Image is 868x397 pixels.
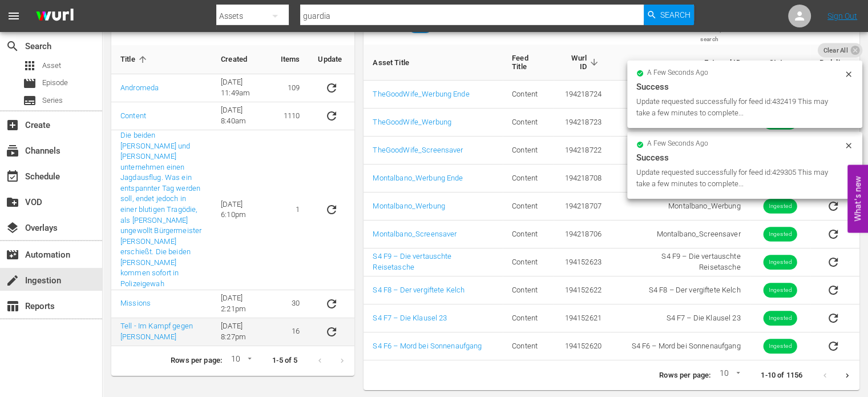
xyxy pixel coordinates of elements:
[373,202,445,210] a: Montalbano_Werbung
[42,77,68,89] span: Episode
[636,167,841,190] div: Update requested successfully for feed id:429305 This may take a few minutes to complete...
[763,202,797,211] span: Ingested
[659,370,710,381] p: Rows per page:
[847,165,868,232] button: Open Feedback Widget
[7,9,21,23] span: menu
[503,220,554,248] td: Content
[227,352,254,370] div: 10
[212,74,272,102] td: [DATE] 11:49am
[373,90,469,98] a: TheGoodWife_Werbung Ende
[647,139,708,149] span: a few seconds ago
[23,59,37,73] span: Asset
[272,290,309,318] td: 30
[221,54,262,65] span: Created
[763,230,797,239] span: Ingested
[763,314,797,323] span: Ingested
[554,304,611,332] td: 194152621
[503,165,554,193] td: Content
[611,332,750,360] td: S4 F6 – Mord bei Sonnenaufgang
[212,318,272,346] td: [DATE] 8:27pm
[636,151,853,165] div: Success
[503,276,554,304] td: Content
[373,146,463,154] a: TheGoodWife_Screensaver
[554,137,611,165] td: 194218722
[272,355,297,366] p: 1-5 of 5
[554,193,611,220] td: 194218707
[6,221,19,235] span: Overlays
[554,332,611,360] td: 194152620
[611,81,750,109] td: TheGoodWife_Werbung Ende
[554,248,611,276] td: 194152623
[120,322,193,341] a: Tell - Im Kampf gegen [PERSON_NAME]
[373,118,451,126] a: TheGoodWife_Werbung
[272,102,309,130] td: 1110
[42,60,61,71] span: Asset
[611,137,750,165] td: TheGoodWife_Screensaver
[373,57,424,67] span: Asset Title
[715,367,742,384] div: 10
[503,304,554,332] td: Content
[27,3,82,30] img: ans4CAIJ8jUAAAAAAAAAAAAAAAAAAAAAAAAgQb4GAAAAAAAAAAAAAAAAAAAAAAAAJMjXAAAAAAAAAAAAAAAAAAAAAAAAgAT5G...
[171,355,222,366] p: Rows per page:
[503,109,554,137] td: Content
[554,276,611,304] td: 194152622
[503,248,554,276] td: Content
[563,54,601,71] span: Wurl ID
[6,118,19,132] span: Create
[23,94,37,107] span: Series
[503,332,554,360] td: Content
[611,165,750,193] td: Montalbano_Werbung Ende
[763,342,797,351] span: Ingested
[763,258,797,267] span: Ingested
[647,69,708,78] span: a few seconds ago
[6,144,19,158] span: Channels
[120,299,151,307] a: Missions
[503,137,554,165] td: Content
[6,274,19,287] span: Ingestion
[373,314,447,322] a: S4 F7 – Die Klausel 23
[120,83,159,92] a: Andromeda
[660,5,691,25] span: Search
[212,130,272,290] td: [DATE] 6:10pm
[373,342,482,350] a: S4 F6 – Mord bei Sonnenaufgang
[611,304,750,332] td: S4 F7 – Die Klausel 23
[212,102,272,130] td: [DATE] 8:40am
[272,74,309,102] td: 109
[611,45,750,81] th: External ID
[554,220,611,248] td: 194218706
[272,45,309,74] th: Items
[700,25,859,44] p: Please provide at least three characters and hit Enter to search
[6,195,19,209] span: VOD
[611,220,750,248] td: Montalbano_Screensaver
[503,45,554,81] th: Feed Title
[611,248,750,276] td: S4 F9 – Die vertauschte Reisetasche
[554,165,611,193] td: 194218708
[272,318,309,346] td: 16
[644,5,694,25] button: Search
[120,111,146,120] a: Content
[611,276,750,304] td: S4 F8 – Der vergiftete Kelch
[6,248,19,262] span: Automation
[6,299,19,313] span: Reports
[761,370,802,381] p: 1-10 of 1156
[611,109,750,137] td: TheGoodWife_Werbung
[6,39,19,53] span: Search
[636,80,853,94] div: Success
[111,45,354,346] table: sticky table
[373,252,451,271] a: S4 F9 – Die vertauschte Reisetasche
[836,364,858,387] button: Next page
[373,174,463,182] a: Montalbano_Werbung Ende
[309,45,354,74] th: Update
[818,43,853,58] span: Clear All
[42,95,63,106] span: Series
[23,77,37,90] span: Episode
[827,11,857,21] a: Sign Out
[503,193,554,220] td: Content
[636,96,841,119] div: Update requested successfully for feed id:432419 This may take a few minutes to complete...
[212,290,272,318] td: [DATE] 2:21pm
[373,286,465,294] a: S4 F8 – Der vergiftete Kelch
[6,170,19,183] span: Schedule
[763,286,797,295] span: Ingested
[554,109,611,137] td: 194218723
[272,130,309,290] td: 1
